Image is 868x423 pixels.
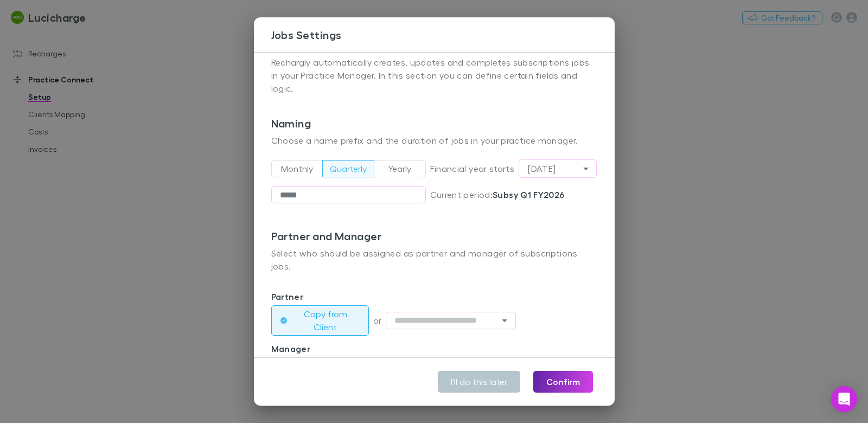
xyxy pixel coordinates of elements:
[271,134,597,147] p: Choose a name prefix and the duration of jobs in your practice manager.
[430,188,565,201] p: Current period:
[430,162,519,175] span: Financial year starts
[493,189,565,200] strong: Subsy Q1 FY2026
[322,160,374,177] button: Quarterly
[271,342,597,355] p: Manager
[373,314,386,327] p: or
[533,371,593,393] button: Confirm
[374,160,426,177] button: Yearly
[271,290,597,303] p: Partner
[271,247,597,273] p: Select who should be assigned as partner and manager of subscriptions jobs.
[497,313,512,328] button: Open
[291,307,360,334] label: Copy from Client
[271,229,597,242] h3: Partner and Manager
[438,371,520,393] button: I'll do this later
[831,386,857,412] div: Open Intercom Messenger
[271,56,597,117] p: Rechargly automatically creates, updates and completes subscriptions jobs in your Practice Manage...
[271,117,597,130] h3: Naming
[271,28,615,41] h3: Jobs Settings
[519,160,596,177] div: [DATE]
[271,305,369,336] button: Copy from Client
[271,160,323,177] button: Monthly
